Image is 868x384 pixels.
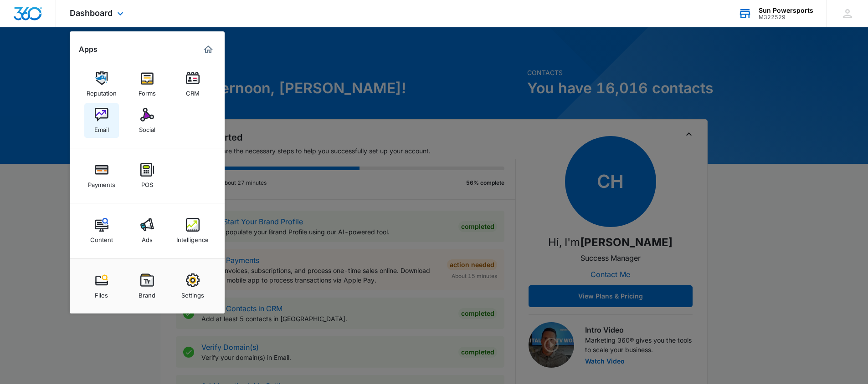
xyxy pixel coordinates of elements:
[175,67,210,101] a: CRM
[84,158,119,193] a: Payments
[130,213,164,248] a: Ads
[181,287,204,299] div: Settings
[759,14,813,20] div: account id
[176,232,209,243] div: Intelligence
[84,67,119,101] a: Reputation
[139,85,156,97] div: Forms
[130,158,164,193] a: POS
[141,177,153,188] div: POS
[175,213,210,248] a: Intelligence
[201,42,216,57] a: Marketing 360® Dashboard
[139,121,155,133] div: Social
[130,103,164,138] a: Social
[175,269,210,303] a: Settings
[186,85,200,97] div: CRM
[95,287,108,299] div: Files
[94,121,109,133] div: Email
[759,7,813,14] div: account name
[84,103,119,138] a: Email
[84,269,119,303] a: Files
[90,232,113,243] div: Content
[87,85,117,97] div: Reputation
[139,287,155,299] div: Brand
[70,8,113,18] span: Dashboard
[130,269,164,303] a: Brand
[88,177,115,188] div: Payments
[79,45,98,54] h2: Apps
[130,67,164,101] a: Forms
[142,232,153,243] div: Ads
[84,213,119,248] a: Content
